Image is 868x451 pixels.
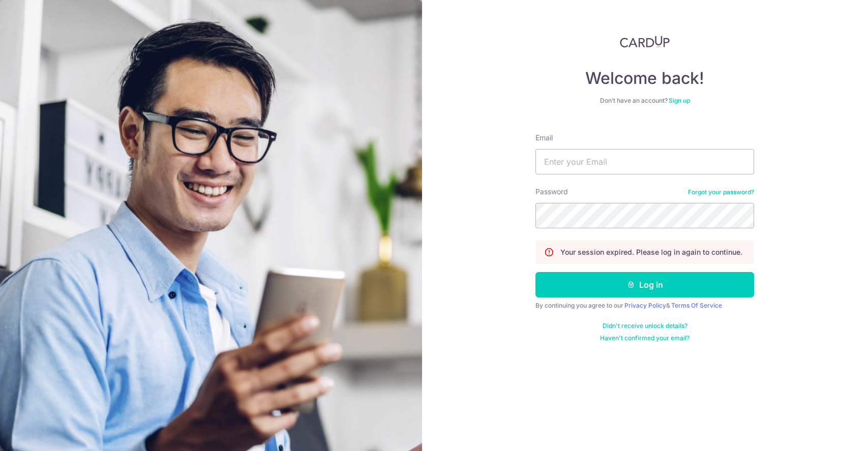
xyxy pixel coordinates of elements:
label: Email [535,133,553,143]
label: Password [535,187,568,197]
a: Privacy Policy [624,302,666,309]
div: Don’t have an account? [535,97,754,105]
img: CardUp Logo [620,36,670,48]
a: Didn't receive unlock details? [603,322,687,330]
div: By continuing you agree to our & [535,302,754,310]
a: Haven't confirmed your email? [600,334,690,342]
a: Forgot your password? [688,188,754,196]
h4: Welcome back! [535,68,754,88]
input: Enter your Email [535,149,754,174]
button: Log in [535,272,754,297]
p: Your session expired. Please log in again to continue. [560,247,742,257]
a: Terms Of Service [671,302,722,309]
a: Sign up [669,97,690,104]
